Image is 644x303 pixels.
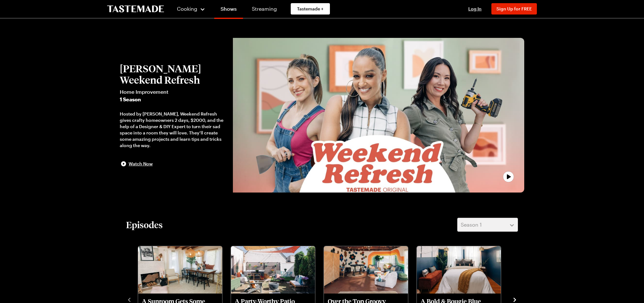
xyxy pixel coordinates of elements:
[138,246,222,294] img: A Sunroom Gets Some Soul
[417,246,501,294] img: A Bold & Bougie Blue Bedroom
[120,111,227,149] div: Hosted by [PERSON_NAME], Weekend Refresh gives crafty homeowners 2 days, $2000, and the help of a...
[107,5,164,13] a: To Tastemade Home Page
[324,246,408,294] img: Over the Top Groovy Garage
[468,6,482,11] span: Log In
[126,219,163,230] h2: Episodes
[233,38,524,193] img: Tia Mowry's Weekend Refresh
[126,295,132,303] button: navigate to previous item
[129,161,153,167] span: Watch Now
[231,246,315,294] img: A Party-Worthy Patio
[297,6,324,12] span: Tastemade +
[491,3,537,15] button: Sign Up for FREE
[120,63,227,168] button: [PERSON_NAME] Weekend RefreshHome Improvement1 SeasonHosted by [PERSON_NAME], Weekend Refresh giv...
[120,96,227,103] span: 1 Season
[461,221,482,229] span: Season 1
[177,6,197,12] span: Cooking
[120,88,227,96] span: Home Improvement
[496,6,532,11] span: Sign Up for FREE
[457,218,518,232] button: Season 1
[214,1,243,19] a: Shows
[512,295,518,303] button: navigate to next item
[120,63,227,86] h2: [PERSON_NAME] Weekend Refresh
[291,3,330,15] a: Tastemade +
[233,38,524,193] button: play trailer
[177,1,205,16] button: Cooking
[462,6,488,12] button: Log In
